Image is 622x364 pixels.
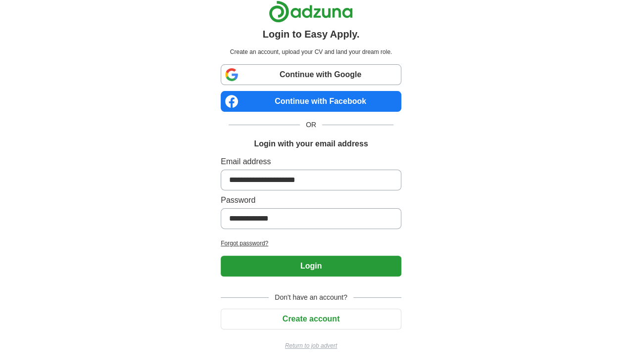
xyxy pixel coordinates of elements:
[263,27,360,42] h1: Login to Easy Apply.
[221,309,401,329] button: Create account
[221,256,401,276] button: Login
[221,64,401,85] a: Continue with Google
[269,0,353,23] img: Adzuna logo
[221,341,401,350] a: Return to job advert
[221,239,401,248] a: Forgot password?
[221,315,401,323] a: Create account
[221,156,401,168] label: Email address
[221,91,401,112] a: Continue with Facebook
[269,292,353,303] span: Don't have an account?
[221,194,401,206] label: Password
[300,120,322,130] span: OR
[254,138,368,150] h1: Login with your email address
[223,47,399,56] p: Create an account, upload your CV and land your dream role.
